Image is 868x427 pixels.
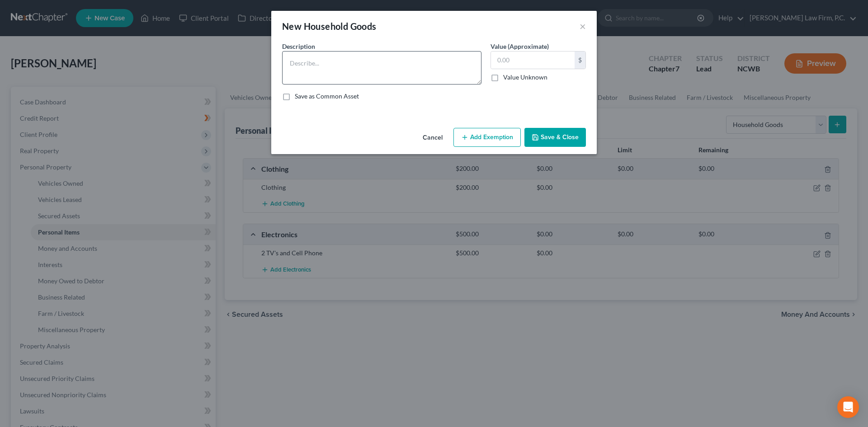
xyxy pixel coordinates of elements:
[453,128,521,147] button: Add Exemption
[282,20,377,33] div: New Household Goods
[491,52,575,69] input: 0.00
[575,52,585,69] div: $
[524,128,586,147] button: Save & Close
[837,396,859,418] div: Open Intercom Messenger
[415,129,450,147] button: Cancel
[295,92,359,101] label: Save as Common Asset
[282,42,315,50] span: Description
[580,21,586,32] button: ×
[491,42,549,51] label: Value (Approximate)
[503,73,547,82] label: Value Unknown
